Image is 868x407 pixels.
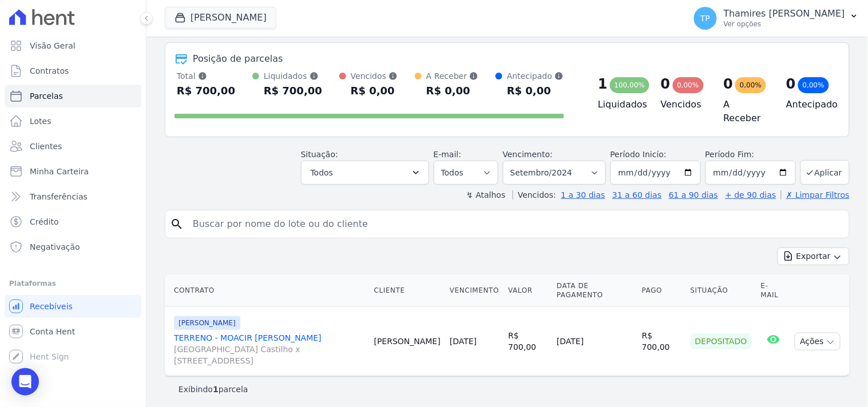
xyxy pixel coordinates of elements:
[5,34,141,57] a: Visão Geral
[637,307,686,376] td: R$ 700,00
[735,77,766,93] div: 0,00%
[5,160,141,183] a: Minha Carteira
[213,385,219,394] b: 1
[5,59,141,82] a: Contratos
[786,98,831,111] h4: Antecipado
[504,274,552,307] th: Valor
[706,149,796,161] label: Período Fim:
[5,85,141,107] a: Parcelas
[5,236,141,258] a: Negativação
[778,248,850,265] button: Exportar
[673,77,704,93] div: 0,00%
[30,166,89,177] span: Minha Carteira
[370,307,445,376] td: [PERSON_NAME]
[685,2,868,34] button: TP Thamires [PERSON_NAME] Ver opções
[193,52,283,66] div: Posição de parcelas
[30,115,51,127] span: Lotes
[507,70,564,82] div: Antecipado
[5,135,141,158] a: Clientes
[637,274,686,307] th: Pago
[177,82,235,100] div: R$ 700,00
[5,320,141,343] a: Conta Hent
[786,75,796,93] div: 0
[507,82,564,100] div: R$ 0,00
[724,98,768,125] h4: A Receber
[174,344,365,366] span: [GEOGRAPHIC_DATA] Castilho x [STREET_ADDRESS]
[11,368,39,396] div: Open Intercom Messenger
[686,274,756,307] th: Situação
[503,150,553,159] label: Vencimento:
[301,161,429,185] button: Todos
[370,274,445,307] th: Cliente
[552,307,637,376] td: [DATE]
[661,98,706,111] h4: Vencidos
[30,65,69,77] span: Contratos
[30,326,75,337] span: Conta Hent
[351,70,398,82] div: Vencidos
[426,70,478,82] div: A Receber
[445,274,504,307] th: Vencimento
[669,190,718,199] a: 61 a 90 dias
[30,216,59,228] span: Crédito
[504,307,552,376] td: R$ 700,00
[177,70,235,82] div: Total
[466,190,505,199] label: ↯ Atalhos
[170,217,184,231] i: search
[781,190,850,199] a: ✗ Limpar Filtros
[30,301,73,312] span: Recebíveis
[724,8,845,19] p: Thamires [PERSON_NAME]
[30,191,88,202] span: Transferências
[174,332,365,366] a: TERRENO - MOACIR [PERSON_NAME][GEOGRAPHIC_DATA] Castilho x [STREET_ADDRESS]
[691,333,752,349] div: Depositado
[598,98,643,111] h4: Liquidados
[798,77,829,93] div: 0,00%
[5,185,141,208] a: Transferências
[5,210,141,233] a: Crédito
[661,75,671,93] div: 0
[800,160,850,185] button: Aplicar
[795,333,841,350] button: Ações
[179,384,248,395] p: Exibindo parcela
[610,77,649,93] div: 100,00%
[351,82,398,100] div: R$ 0,00
[174,316,240,330] span: [PERSON_NAME]
[264,82,322,100] div: R$ 700,00
[724,19,845,29] p: Ver opções
[264,70,322,82] div: Liquidados
[561,190,605,199] a: 1 a 30 dias
[598,75,608,93] div: 1
[30,241,80,253] span: Negativação
[552,274,637,307] th: Data de Pagamento
[165,274,370,307] th: Contrato
[700,14,710,22] span: TP
[9,277,137,290] div: Plataformas
[30,90,63,102] span: Parcelas
[186,213,845,236] input: Buscar por nome do lote ou do cliente
[311,166,333,179] span: Todos
[612,190,661,199] a: 31 a 60 dias
[611,150,667,159] label: Período Inicío:
[165,7,276,29] button: [PERSON_NAME]
[301,150,338,159] label: Situação:
[30,40,76,51] span: Visão Geral
[756,274,791,307] th: E-mail
[5,110,141,133] a: Lotes
[426,82,478,100] div: R$ 0,00
[450,337,477,346] a: [DATE]
[434,150,462,159] label: E-mail:
[726,190,776,199] a: + de 90 dias
[513,190,556,199] label: Vencidos:
[30,141,62,152] span: Clientes
[724,75,734,93] div: 0
[5,295,141,318] a: Recebíveis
